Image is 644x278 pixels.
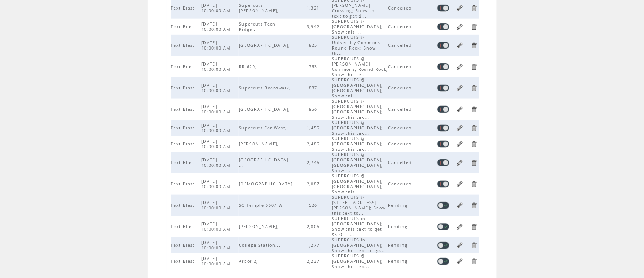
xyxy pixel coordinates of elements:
a: Delete Task [470,106,478,113]
span: Supercuts Far West, [239,125,289,131]
span: [DATE] 10:00:00 AM [201,221,233,232]
span: Text Blast [171,24,197,29]
a: Edit Task [456,42,464,49]
span: 763 [309,64,319,69]
span: [DATE] 10:00:00 AM [201,157,233,168]
span: Cancelled [388,181,414,187]
span: [DEMOGRAPHIC_DATA], [239,181,296,187]
a: Edit Task [456,141,464,148]
span: RR 620, [239,64,259,69]
span: 825 [309,43,319,48]
span: [DATE] 10:00:00 AM [201,104,233,115]
span: [DATE] 10:00:00 AM [201,61,233,72]
span: 526 [309,203,319,208]
span: [DATE] 10:00:00 AM [201,3,233,13]
span: Text Blast [171,181,197,187]
span: Text Blast [171,203,197,208]
span: SUPERCUTS @ [GEOGRAPHIC_DATA]; Show this text ... [332,136,383,152]
span: 3,942 [307,24,322,29]
a: Enable task [437,125,449,132]
span: 887 [309,85,319,91]
a: Edit Task [456,258,464,265]
a: Delete Task [470,159,478,166]
span: [GEOGRAPHIC_DATA], [239,43,292,48]
span: Text Blast [171,259,197,264]
a: Enable task [437,141,449,148]
a: Delete Task [470,23,478,30]
span: SUPERCUTS @ [GEOGRAPHIC_DATA]; Show this tex... [332,253,383,269]
span: Cancelled [388,5,414,11]
a: Enable task [437,85,449,92]
a: Delete Task [470,258,478,265]
span: Supercuts Boardwalk, [239,85,293,91]
span: Cancelled [388,160,414,165]
a: Enable task [437,23,449,30]
a: Enable task [437,5,449,12]
a: Edit Task [456,223,464,230]
span: [PERSON_NAME], [239,141,281,147]
a: Edit Task [456,85,464,92]
span: Text Blast [171,224,197,229]
span: SC Temple 6607 W., [239,203,288,208]
span: Supercuts Tech Ridge... [239,21,276,32]
span: SUPERCUTS @ University Commons Round Rock; Show th... [332,35,381,56]
a: Edit Task [456,125,464,132]
a: Delete Task [470,63,478,70]
span: 1,455 [307,125,322,131]
a: Edit Task [456,23,464,30]
span: [GEOGRAPHIC_DATA] ... [239,157,288,168]
span: [DATE] 10:00:00 AM [201,256,233,267]
span: Text Blast [171,160,197,165]
span: SUPERCUTS @ [GEOGRAPHIC_DATA]; Show this text... [332,120,383,136]
span: College Station... [239,243,282,248]
span: SUPERCUTS @ [GEOGRAPHIC_DATA], [GEOGRAPHIC_DATA]; Show ... [332,152,383,173]
span: Cancelled [388,125,414,131]
span: SUPERCUTS in [GEOGRAPHIC_DATA]; Show this text to get $5 OFF ... [332,216,383,237]
span: SUPERCUTS @ [GEOGRAPHIC_DATA], [GEOGRAPHIC_DATA]; Show this... [332,173,383,195]
span: [DATE] 10:00:00 AM [201,123,233,133]
span: [GEOGRAPHIC_DATA], [239,107,292,112]
a: Enable task [437,159,449,166]
a: Delete Task [470,202,478,209]
span: Text Blast [171,64,197,69]
span: [DATE] 10:00:00 AM [201,83,233,93]
a: Delete Task [470,141,478,148]
span: Pending [388,224,410,229]
a: Disable task [437,223,449,230]
span: SUPERCUTS @ [STREET_ADDRESS][PERSON_NAME]; Show this text to... [332,195,386,216]
a: Edit Task [456,202,464,209]
span: 1,277 [307,243,322,248]
span: [DATE] 10:00:00 AM [201,200,233,211]
span: 2,087 [307,181,322,187]
span: Text Blast [171,141,197,147]
span: SUPERCUTS @ [GEOGRAPHIC_DATA], [GEOGRAPHIC_DATA]; Show thi... [332,77,383,99]
span: SUPERCUTS @ [GEOGRAPHIC_DATA]; Show this ... [332,19,383,35]
span: [DATE] 10:00:00 AM [201,139,233,149]
a: Disable task [437,242,449,249]
span: 956 [309,107,319,112]
span: Text Blast [171,107,197,112]
span: 2,806 [307,224,322,229]
span: [DATE] 10:00:00 AM [201,40,233,51]
span: Arbor 2, [239,259,260,264]
a: Delete Task [470,85,478,92]
a: Delete Task [470,42,478,49]
span: Cancelled [388,64,414,69]
span: Pending [388,203,410,208]
span: Cancelled [388,24,414,29]
span: SUPERCUTS @ [PERSON_NAME] Commons, Round Rock; Show this te... [332,56,388,77]
span: Pending [388,259,410,264]
span: [PERSON_NAME], [239,224,281,229]
span: Cancelled [388,43,414,48]
span: 2,486 [307,141,322,147]
span: [DATE] 10:00:00 AM [201,240,233,251]
a: Delete Task [470,181,478,188]
span: Pending [388,243,410,248]
a: Edit Task [456,106,464,113]
span: Text Blast [171,43,197,48]
a: Enable task [437,63,449,70]
a: Disable task [437,258,449,265]
a: Delete Task [470,223,478,230]
a: Delete Task [470,5,478,12]
span: 2,746 [307,160,322,165]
